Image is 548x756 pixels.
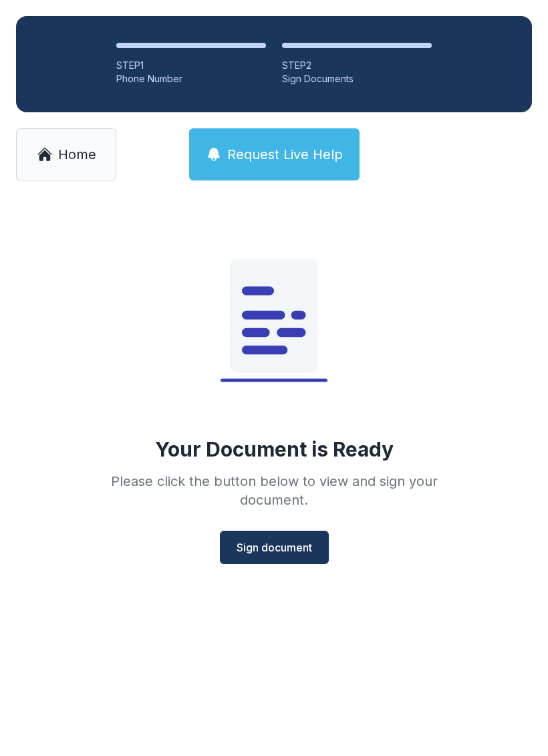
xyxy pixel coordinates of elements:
[58,145,96,164] span: Home
[227,145,343,164] span: Request Live Help
[282,59,432,72] div: STEP 2
[237,539,312,555] span: Sign document
[82,472,466,509] div: Please click the button below to view and sign your document.
[116,72,266,86] div: Phone Number
[116,59,266,72] div: STEP 1
[282,72,432,86] div: Sign Documents
[155,437,394,461] div: Your Document is Ready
